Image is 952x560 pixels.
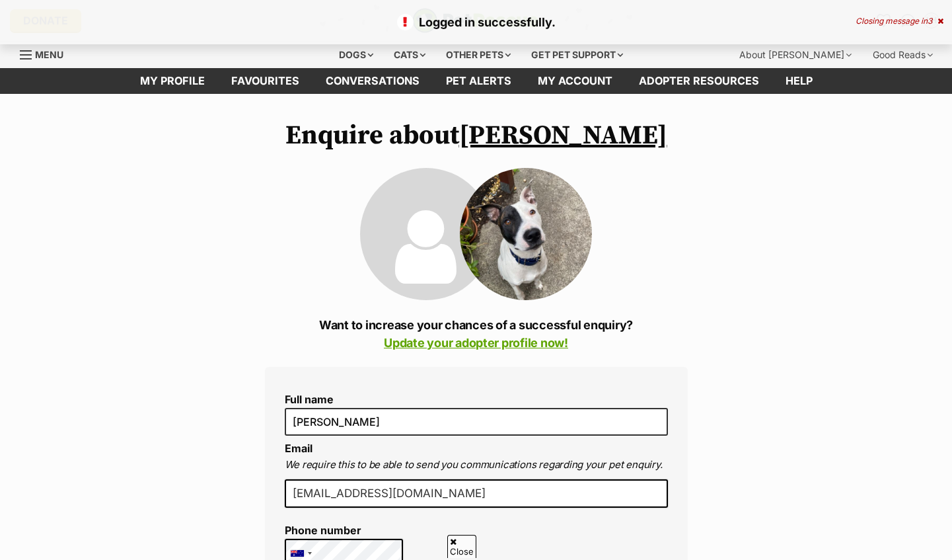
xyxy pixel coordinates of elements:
[265,316,688,352] p: Want to increase your chances of a successful enquiry?
[330,42,383,68] div: Dogs
[285,458,668,473] p: We require this to be able to send you communications regarding your pet enquiry.
[522,42,632,68] div: Get pet support
[772,68,826,94] a: Help
[312,68,433,94] a: conversations
[265,120,688,151] h1: Enquire about
[20,42,73,65] a: Menu
[433,68,525,94] a: Pet alerts
[460,168,592,300] img: Frankie
[218,68,312,94] a: Favourites
[626,68,772,94] a: Adopter resources
[447,535,476,558] span: Close
[730,42,861,68] div: About [PERSON_NAME]
[437,42,520,68] div: Other pets
[35,49,63,60] span: Menu
[285,393,668,405] label: Full name
[285,524,404,536] label: Phone number
[285,442,312,455] label: Email
[127,68,218,94] a: My profile
[285,408,668,436] input: E.g. Jimmy Chew
[863,42,942,68] div: Good Reads
[459,119,667,152] a: [PERSON_NAME]
[525,68,626,94] a: My account
[384,336,568,350] a: Update your adopter profile now!
[384,42,435,68] div: Cats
